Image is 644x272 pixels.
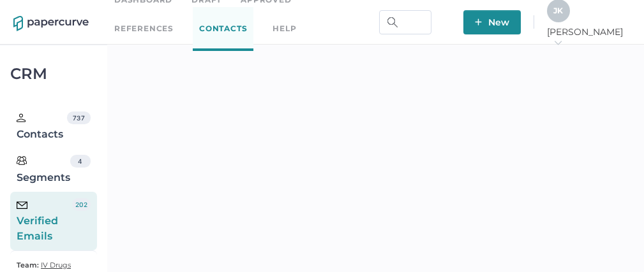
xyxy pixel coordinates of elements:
[553,6,563,15] span: J K
[273,22,296,36] div: help
[475,10,509,34] span: New
[17,111,67,142] div: Contacts
[475,18,482,25] img: plus-white.e19ec114.svg
[553,38,562,47] i: arrow_right
[17,155,27,166] img: segments.b9481e3d.svg
[379,10,431,34] input: Search Workspace
[17,113,26,122] img: person.20a629c4.svg
[10,68,97,80] div: CRM
[193,7,253,51] a: Contacts
[463,10,521,34] button: New
[547,26,631,49] span: [PERSON_NAME]
[17,155,70,185] div: Segments
[72,198,91,211] div: 202
[17,201,27,209] img: email-icon-black.c777dcea.svg
[70,155,91,168] div: 4
[41,261,71,269] span: IV Drugs
[13,16,89,31] img: papercurve-logo-colour.7244d18c.svg
[114,22,174,36] a: References
[67,111,91,124] div: 737
[387,17,398,27] img: search.bf03fe8b.svg
[17,198,72,244] div: Verified Emails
